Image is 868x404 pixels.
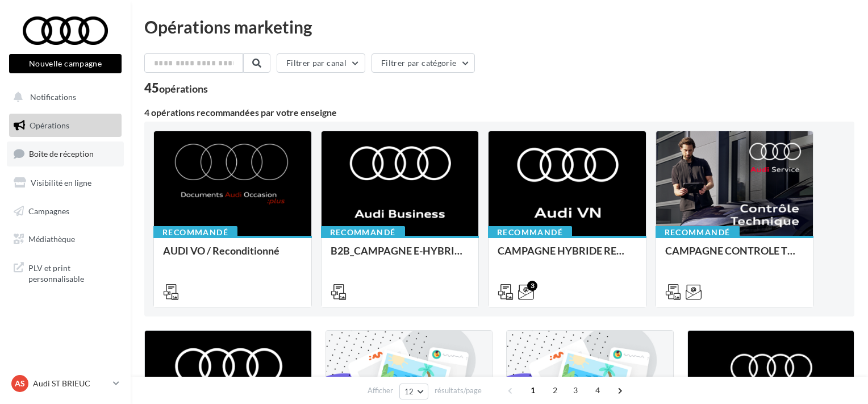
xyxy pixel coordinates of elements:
[33,378,108,389] p: Audi ST BRIEUC
[153,226,237,239] div: Recommandé
[7,171,124,195] a: Visibilité en ligne
[7,256,124,289] a: PLV et print personnalisable
[665,245,804,268] div: CAMPAGNE CONTROLE TECHNIQUE 25€ OCTOBRE
[7,114,124,138] a: Opérations
[589,381,607,399] span: 4
[7,199,124,223] a: Campagnes
[321,226,405,239] div: Recommandé
[546,381,564,399] span: 2
[9,373,122,394] a: AS Audi ST BRIEUC
[30,92,76,102] span: Notifications
[331,245,470,268] div: B2B_CAMPAGNE E-HYBRID OCTOBRE
[7,227,124,251] a: Médiathèque
[163,245,302,268] div: AUDI VO / Reconditionné
[15,378,25,389] span: AS
[566,381,585,399] span: 3
[7,141,124,166] a: Boîte de réception
[277,53,365,73] button: Filtrer par canal
[28,234,75,244] span: Médiathèque
[144,108,854,117] div: 4 opérations recommandées par votre enseigne
[30,120,69,130] span: Opérations
[656,226,740,239] div: Recommandé
[159,84,208,94] div: opérations
[144,18,854,35] div: Opérations marketing
[488,226,572,239] div: Recommandé
[524,381,542,399] span: 1
[144,82,208,94] div: 45
[368,385,393,396] span: Afficher
[404,387,414,396] span: 12
[29,149,94,159] span: Boîte de réception
[399,384,428,399] button: 12
[9,54,122,73] button: Nouvelle campagne
[372,53,475,73] button: Filtrer par catégorie
[498,245,637,268] div: CAMPAGNE HYBRIDE RECHARGEABLE
[28,206,69,215] span: Campagnes
[31,178,91,188] span: Visibilité en ligne
[527,281,537,291] div: 3
[7,85,119,109] button: Notifications
[28,260,117,285] span: PLV et print personnalisable
[435,385,482,396] span: résultats/page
